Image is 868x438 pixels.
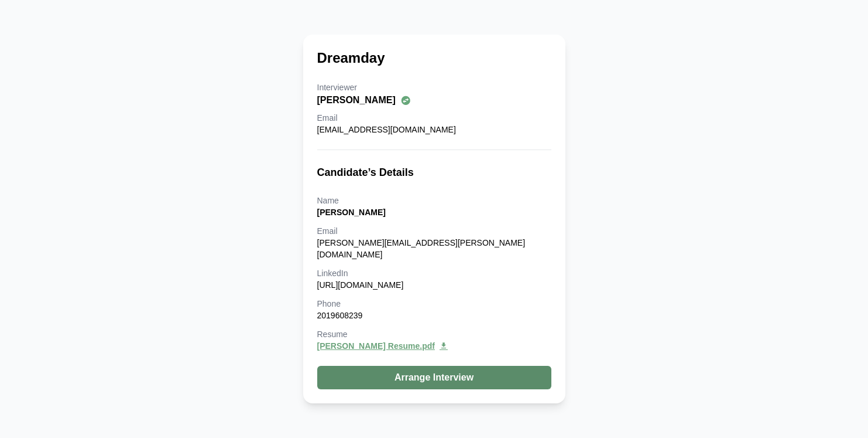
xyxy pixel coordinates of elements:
div: Resume [317,328,551,340]
div: Interviewer [317,82,551,93]
div: Phone [317,298,551,310]
div: Name [317,195,551,206]
button: Arrange Interview [317,366,551,389]
span: Email [317,113,338,123]
h3: Candidate’s Details [317,164,551,181]
div: [EMAIL_ADDRESS][DOMAIN_NAME] [317,124,551,135]
div: [PERSON_NAME] [317,93,551,107]
div: LinkedIn [317,267,551,279]
a: [URL][DOMAIN_NAME] [317,280,404,290]
a: [PERSON_NAME] Resume.pdf [317,340,551,352]
div: [PERSON_NAME] [317,206,551,218]
div: [PERSON_NAME][EMAIL_ADDRESS][PERSON_NAME][DOMAIN_NAME] [317,237,551,260]
div: Email [317,225,551,237]
h2: Dreamday [317,49,385,67]
div: 2019608239 [317,310,551,321]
